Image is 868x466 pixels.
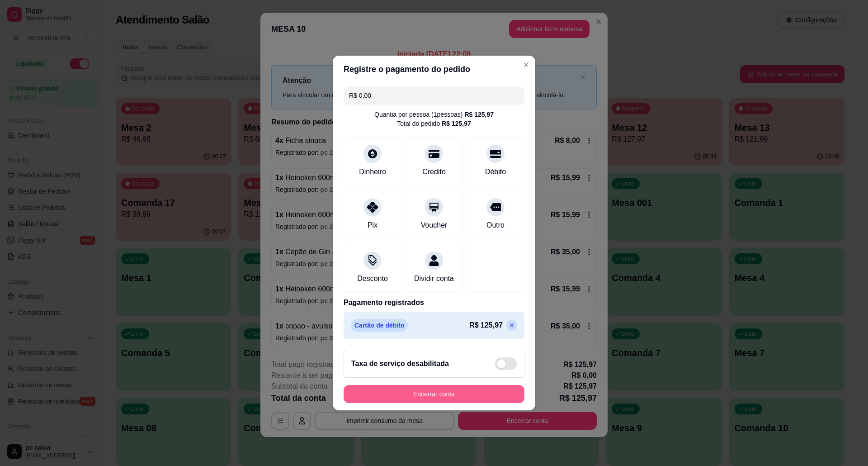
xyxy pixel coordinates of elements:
div: Voucher [421,220,448,231]
div: R$ 125,97 [464,110,494,119]
p: R$ 125,97 [469,320,503,331]
h2: Taxa de serviço desabilitada [351,358,449,369]
div: Desconto [357,273,388,284]
button: Encerrar conta [344,385,524,403]
div: Dinheiro [359,166,386,177]
div: Dividir conta [414,273,454,284]
div: R$ 125,97 [442,119,471,128]
p: Cartão de débito [351,319,408,332]
div: Pix [368,220,377,231]
div: Débito [485,166,506,177]
p: Pagamento registrados [344,297,524,308]
button: Close [519,57,533,72]
div: Total do pedido [397,119,471,128]
div: Crédito [422,166,446,177]
div: Outro [486,220,505,231]
input: Ex.: hambúrguer de cordeiro [349,86,519,105]
header: Registre o pagamento do pedido [333,56,535,83]
div: Quantia por pessoa ( 1 pessoas) [374,110,494,119]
